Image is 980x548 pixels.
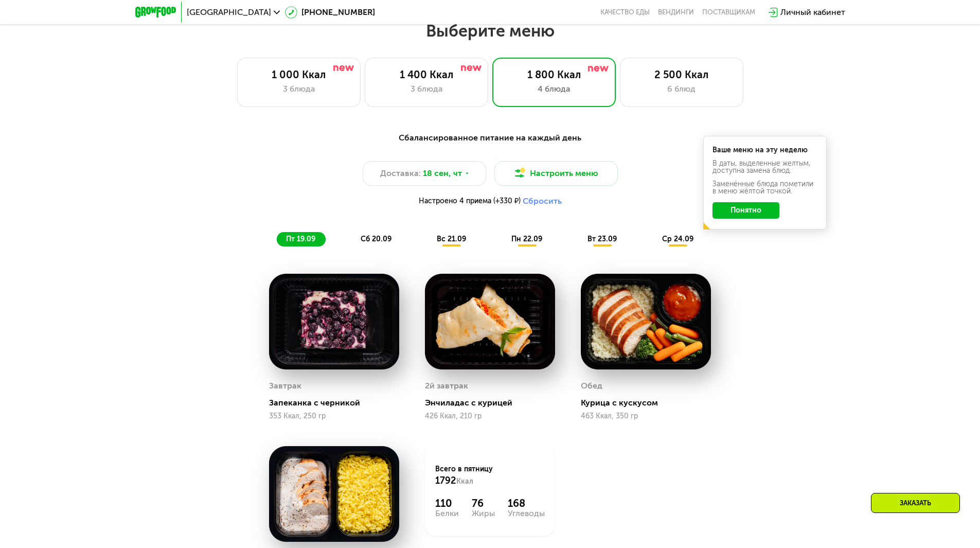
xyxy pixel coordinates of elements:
[631,68,733,81] div: 2 500 Ккал
[581,412,711,420] div: 463 Ккал, 350 гр
[600,8,650,16] a: Качество еды
[285,6,375,19] a: [PHONE_NUMBER]
[581,378,602,394] div: Обед
[425,412,555,420] div: 426 Ккал, 210 гр
[33,21,947,41] h2: Выберите меню
[425,398,563,408] div: Энчиладас с курицей
[435,475,456,486] span: 1792
[712,147,817,154] div: Ваше меню на эту неделю
[425,378,468,394] div: 2й завтрак
[435,509,459,518] div: Белки
[187,8,271,16] span: [GEOGRAPHIC_DATA]
[269,412,399,420] div: 353 Ккал, 250 гр
[472,497,495,509] div: 76
[712,160,817,174] div: В даты, выделенные желтым, доступна замена блюд.
[503,68,605,81] div: 1 800 Ккал
[871,493,960,513] div: Заказать
[508,509,545,518] div: Углеводы
[587,235,617,243] span: вт 23.09
[423,167,462,180] span: 18 сен, чт
[472,509,495,518] div: Жиры
[248,83,350,95] div: 3 блюда
[780,6,845,19] div: Личный кабинет
[712,202,779,219] button: Понятно
[269,378,301,394] div: Завтрак
[435,464,545,487] div: Всего в пятницу
[419,198,521,205] span: Настроено 4 приема (+330 ₽)
[380,167,421,180] span: Доставка:
[376,83,477,95] div: 3 блюда
[435,497,459,509] div: 110
[658,8,694,16] a: Вендинги
[581,398,719,408] div: Курица с кускусом
[503,83,605,95] div: 4 блюда
[631,83,733,95] div: 6 блюд
[702,8,755,16] div: поставщикам
[494,161,618,186] button: Настроить меню
[361,235,391,243] span: сб 20.09
[186,132,795,145] div: Сбалансированное питание на каждый день
[376,68,477,81] div: 1 400 Ккал
[712,181,817,195] div: Заменённые блюда пометили в меню жёлтой точкой.
[662,235,693,243] span: ср 24.09
[523,196,562,206] button: Сбросить
[286,235,315,243] span: пт 19.09
[248,68,350,81] div: 1 000 Ккал
[508,497,545,509] div: 168
[437,235,466,243] span: вс 21.09
[456,477,473,486] span: Ккал
[511,235,542,243] span: пн 22.09
[269,398,407,408] div: Запеканка с черникой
